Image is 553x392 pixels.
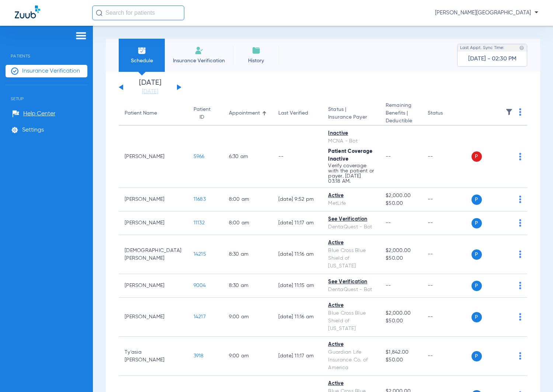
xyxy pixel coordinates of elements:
img: group-dot-blue.svg [519,251,521,258]
img: Search Icon [96,10,102,16]
td: [DATE] 11:17 AM [272,211,323,235]
div: Last Verified [278,109,317,117]
td: -- [422,235,472,274]
img: group-dot-blue.svg [519,153,521,160]
td: [DEMOGRAPHIC_DATA][PERSON_NAME] [119,235,188,274]
td: -- [422,126,472,188]
div: Patient Name [125,109,157,117]
img: group-dot-blue.svg [519,219,521,227]
span: P [472,281,482,291]
div: DentaQuest - Bot [328,223,374,231]
div: Active [328,380,374,388]
span: $50.00 [386,255,415,262]
span: 14217 [194,314,206,319]
span: P [472,351,482,361]
span: [DATE] - 02:30 PM [468,55,517,63]
span: Patients [6,42,87,59]
td: [DATE] 11:16 AM [272,298,323,337]
td: 9:00 AM [223,337,272,376]
span: P [472,312,482,322]
span: 14215 [194,252,206,257]
span: Patient Coverage Inactive [328,149,372,162]
img: group-dot-blue.svg [519,282,521,289]
td: [PERSON_NAME] [119,274,188,298]
td: [PERSON_NAME] [119,126,188,188]
img: filter.svg [505,108,513,116]
td: [DATE] 11:16 AM [272,235,323,274]
div: Appointment [229,109,260,117]
div: DentaQuest - Bot [328,286,374,294]
img: group-dot-blue.svg [519,196,521,203]
span: Schedule [124,57,159,64]
td: -- [422,337,472,376]
img: group-dot-blue.svg [519,352,521,360]
span: Deductible [386,117,415,125]
div: Active [328,192,374,200]
img: group-dot-blue.svg [519,313,521,321]
td: 9:00 AM [223,298,272,337]
div: Active [328,239,374,247]
td: 8:30 AM [223,235,272,274]
span: Last Appt. Sync Time: [460,44,504,52]
span: History [239,57,274,64]
td: -- [422,211,472,235]
span: P [472,195,482,205]
div: Patient Name [125,109,182,117]
td: -- [422,274,472,298]
img: group-dot-blue.svg [519,108,521,116]
td: [DATE] 11:15 AM [272,274,323,298]
div: MCNA - Bot [328,137,374,145]
img: hamburger-icon [75,31,87,40]
span: Insurance Verification [22,67,80,75]
span: Insurance Payer [328,113,374,121]
p: Verify coverage with the patient or payer. [DATE] 03:18 AM. [328,163,374,184]
span: -- [386,154,391,159]
span: 9004 [194,283,206,288]
div: Chat Widget [516,357,553,392]
span: $1,842.00 [386,349,415,356]
a: Help Center [12,110,55,118]
div: Inactive [328,130,374,137]
a: [DATE] [128,88,172,95]
span: $50.00 [386,200,415,207]
td: [PERSON_NAME] [119,188,188,211]
span: Settings [22,126,44,134]
div: Blue Cross Blue Shield of [US_STATE] [328,247,374,270]
td: -- [422,298,472,337]
span: $50.00 [386,356,415,364]
img: Manual Insurance Verification [195,46,204,55]
td: 8:30 AM [223,274,272,298]
span: -- [386,283,391,288]
td: [DATE] 11:17 AM [272,337,323,376]
div: See Verification [328,278,374,286]
span: 11683 [194,197,206,202]
div: MetLife [328,200,374,207]
div: Patient ID [194,106,211,121]
div: Active [328,302,374,309]
span: 5966 [194,154,205,159]
td: -- [272,126,323,188]
div: Guardian Life Insurance Co. of America [328,349,374,372]
span: Insurance Verification [170,57,227,64]
td: 8:00 AM [223,188,272,211]
span: [PERSON_NAME][GEOGRAPHIC_DATA] [435,9,538,17]
span: $2,000.00 [386,247,415,255]
span: $50.00 [386,317,415,325]
div: Active [328,341,374,349]
img: History [252,46,261,55]
th: Status [422,102,472,126]
img: last sync help info [519,45,524,50]
div: Blue Cross Blue Shield of [US_STATE] [328,309,374,333]
td: Ty'asia [PERSON_NAME] [119,337,188,376]
span: P [472,218,482,228]
div: Patient ID [194,106,217,121]
th: Remaining Benefits | [380,102,421,126]
td: 8:00 AM [223,211,272,235]
td: [DATE] 9:52 PM [272,188,323,211]
th: Status | [322,102,380,126]
td: 6:30 AM [223,126,272,188]
span: 11132 [194,220,205,225]
div: Appointment [229,109,267,117]
img: Schedule [138,46,146,55]
span: Help Center [23,110,55,118]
